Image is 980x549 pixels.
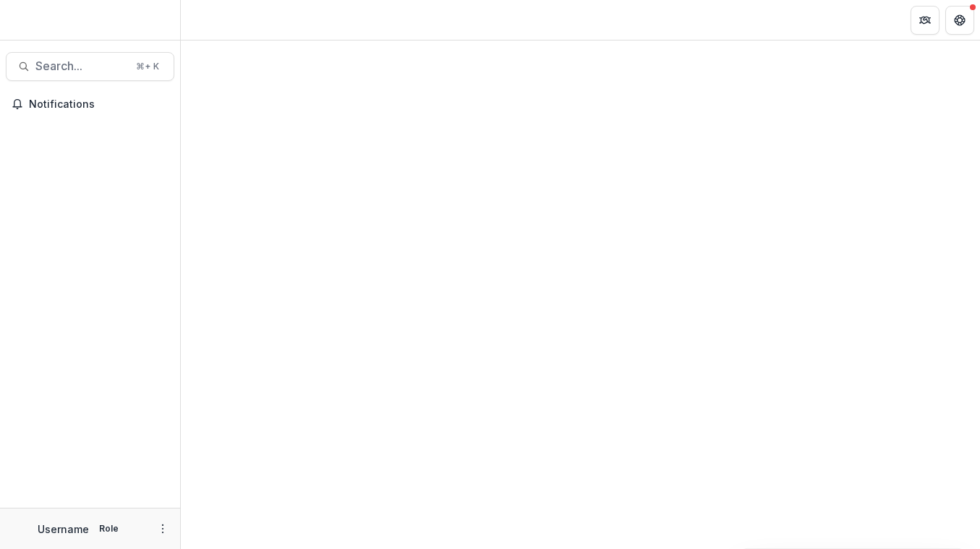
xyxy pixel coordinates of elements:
button: Notifications [6,93,174,116]
button: Partners [911,6,939,35]
button: Search... [6,52,174,81]
p: Role [95,522,123,535]
button: Get Help [945,6,974,35]
span: Notifications [29,98,169,111]
nav: breadcrumb [187,9,248,30]
span: Search... [35,59,127,73]
p: Username [38,522,89,537]
button: More [154,520,171,537]
div: ⌘ + K [133,59,162,75]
